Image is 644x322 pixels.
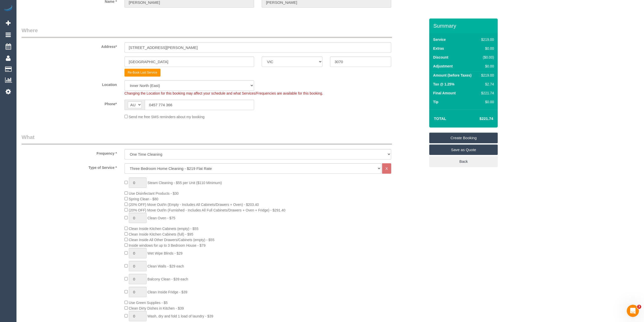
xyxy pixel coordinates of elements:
[429,156,498,167] a: Back
[433,82,454,87] label: Tax @ 1.25%
[129,115,205,119] span: Send me free SMS reminders about my booking
[148,181,222,185] span: Steam Cleaning - $55 per Unit ($110 Minimum)
[479,91,494,96] div: $221.74
[124,91,323,95] span: Changing the Location for this booking may affect your schedule and what Services/Frequencies are...
[433,91,456,96] label: Final Amount
[148,290,187,294] span: Clean Inside Fridge - $39
[479,46,494,51] div: $0.00
[464,117,493,121] h4: $221.74
[129,203,259,207] span: (20% OFF) Move Out/In (Empty - Includes All Cabinets/Drawers + Oven) - $203.40
[627,305,639,317] iframe: Intercom live chat
[145,100,254,110] input: Phone*
[129,232,193,236] span: Clean Inside Kitchen Cabinets (full) - $95
[433,99,438,104] label: Tip
[18,100,121,106] label: Phone*
[148,216,175,220] span: Clean Oven - $75
[124,57,254,67] input: Suburb*
[129,227,199,231] span: Clean Inside Kitchen Cabinets (empty) - $55
[22,133,392,145] legend: What
[129,238,214,242] span: Clean Inside All Other Drawers/Cabinets (empty) - $55
[129,243,206,247] span: Inside windows for up to 3 Bedroom House - $79
[433,23,495,29] h3: Summary
[433,55,448,60] label: Discount
[148,264,184,268] span: Clean Walls - $29 each
[148,314,213,318] span: Wash, dry and fold 1 load of laundry - $39
[18,163,121,170] label: Type of Service *
[22,27,392,38] legend: Where
[479,37,494,42] div: $219.00
[3,5,13,12] img: Automaid Logo
[129,191,179,195] span: Use Disinfectant Products - $30
[129,301,168,305] span: Use Green Supplies - $5
[18,42,121,49] label: Address*
[433,64,453,69] label: Adjustment
[479,73,494,78] div: $219.00
[479,55,494,60] div: ($0.00)
[148,251,183,255] span: Wet Wipe Blinds - $29
[330,57,391,67] input: Post Code*
[129,197,158,201] span: Spring Clean - $80
[129,208,285,212] span: (20% OFF) Move Out/In (Furnished - Includes All Full Cabinets/Drawers + Oven + Fridge) - $291.40
[637,305,641,309] span: 3
[18,80,121,87] label: Location
[18,149,121,156] label: Frequency *
[124,69,160,77] button: Re-Book Last Service
[429,133,498,143] a: Create Booking
[433,46,444,51] label: Extras
[479,82,494,87] div: $2.74
[434,116,446,121] strong: Total
[148,277,188,281] span: Balcony Clean - $39 each
[479,64,494,69] div: $0.00
[429,145,498,155] a: Save as Quote
[433,37,446,42] label: Service
[433,73,471,78] label: Amount (before Taxes)
[479,99,494,104] div: $0.00
[129,306,184,310] span: Clean Dirty Dishes in Kitchen - $39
